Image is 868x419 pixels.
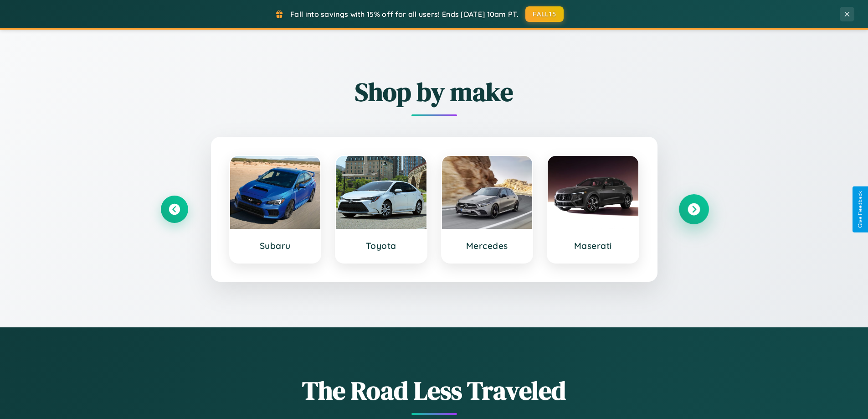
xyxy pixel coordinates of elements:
[161,373,708,408] h1: The Road Less Traveled
[857,191,863,228] div: Give Feedback
[345,240,417,251] h3: Toyota
[557,240,629,251] h3: Maserati
[525,6,564,22] button: FALL15
[161,74,708,109] h2: Shop by make
[239,240,312,251] h3: Subaru
[451,240,524,251] h3: Mercedes
[290,10,519,19] span: Fall into savings with 15% off for all users! Ends [DATE] 10am PT.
